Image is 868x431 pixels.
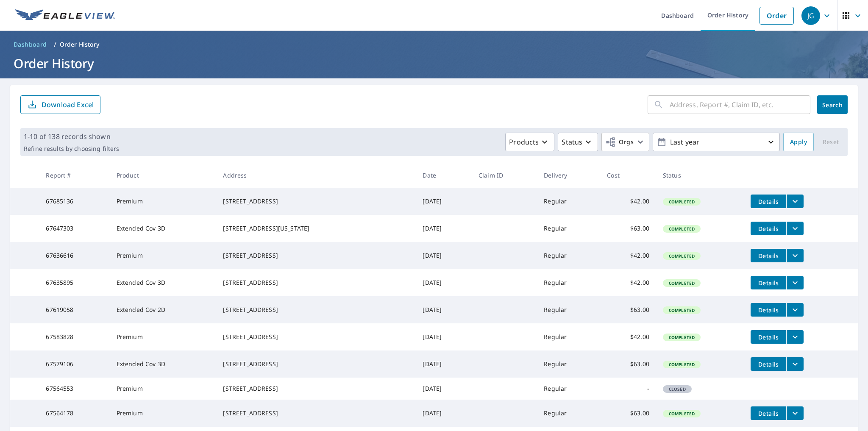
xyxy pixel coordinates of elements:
td: Regular [537,378,600,400]
button: Last year [653,133,780,151]
td: [DATE] [416,188,472,215]
span: Dashboard [14,40,47,49]
td: Premium [110,188,217,215]
td: Regular [537,188,600,215]
button: filesDropdownBtn-67636616 [786,249,804,262]
button: filesDropdownBtn-67564178 [786,406,804,420]
td: [DATE] [416,296,472,323]
span: Details [756,197,781,206]
span: Orgs [605,137,634,147]
span: Closed [664,386,691,392]
span: Apply [790,137,807,147]
th: Product [110,163,217,188]
td: [DATE] [416,400,472,427]
th: Claim ID [472,163,537,188]
td: Regular [537,350,600,378]
td: Regular [537,323,600,350]
td: 67583828 [39,323,109,350]
span: Details [756,252,781,260]
button: Apply [783,133,814,151]
td: Premium [110,378,217,400]
th: Report # [39,163,109,188]
button: filesDropdownBtn-67685136 [786,195,804,208]
a: Order [759,7,794,25]
button: Download Excel [20,95,100,114]
td: 67685136 [39,188,109,215]
td: $42.00 [600,269,656,296]
button: detailsBtn-67635895 [751,276,786,289]
td: $63.00 [600,400,656,427]
td: $42.00 [600,188,656,215]
span: Details [756,409,781,417]
div: [STREET_ADDRESS][US_STATE] [223,224,409,233]
button: detailsBtn-67685136 [751,195,786,208]
td: - [600,378,656,400]
button: Status [558,133,598,151]
span: Search [824,101,841,109]
div: [STREET_ADDRESS] [223,197,409,206]
p: Order History [60,40,100,49]
li: / [54,39,56,50]
td: $42.00 [600,323,656,350]
td: [DATE] [416,323,472,350]
td: 67564553 [39,378,109,400]
button: detailsBtn-67619058 [751,303,786,317]
span: Completed [664,307,700,313]
td: Extended Cov 3D [110,350,217,378]
span: Details [756,225,781,233]
th: Delivery [537,163,600,188]
div: [STREET_ADDRESS] [223,333,409,341]
button: detailsBtn-67564178 [751,406,786,420]
span: Details [756,306,781,314]
td: Regular [537,400,600,427]
div: JG [801,6,820,25]
input: Address, Report #, Claim ID, etc. [670,93,810,117]
div: [STREET_ADDRESS] [223,251,409,260]
td: 67635895 [39,269,109,296]
span: Details [756,333,781,341]
div: [STREET_ADDRESS] [223,360,409,368]
button: filesDropdownBtn-67583828 [786,330,804,344]
td: Premium [110,400,217,427]
span: Completed [664,280,700,286]
span: Completed [664,199,700,205]
td: [DATE] [416,269,472,296]
button: detailsBtn-67583828 [751,330,786,344]
td: $63.00 [600,215,656,242]
span: Completed [664,411,700,417]
span: Details [756,279,781,287]
div: [STREET_ADDRESS] [223,384,409,393]
td: Premium [110,323,217,350]
th: Cost [600,163,656,188]
td: 67564178 [39,400,109,427]
button: detailsBtn-67579106 [751,357,786,371]
p: Status [562,137,582,147]
button: filesDropdownBtn-67619058 [786,303,804,317]
td: Premium [110,242,217,269]
button: detailsBtn-67636616 [751,249,786,262]
p: Last year [667,135,766,150]
td: Regular [537,242,600,269]
td: [DATE] [416,242,472,269]
button: Orgs [601,133,649,151]
button: filesDropdownBtn-67579106 [786,357,804,371]
td: $42.00 [600,242,656,269]
span: Details [756,360,781,368]
div: [STREET_ADDRESS] [223,278,409,287]
td: $63.00 [600,296,656,323]
button: detailsBtn-67647303 [751,222,786,235]
td: 67579106 [39,350,109,378]
th: Date [416,163,472,188]
td: Regular [537,215,600,242]
td: 67647303 [39,215,109,242]
th: Address [216,163,416,188]
a: Dashboard [10,38,50,51]
span: Completed [664,226,700,232]
span: Completed [664,361,700,367]
h1: Order History [10,55,858,72]
td: [DATE] [416,215,472,242]
th: Status [656,163,744,188]
nav: breadcrumb [10,38,858,51]
td: Extended Cov 2D [110,296,217,323]
img: EV Logo [15,9,115,22]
